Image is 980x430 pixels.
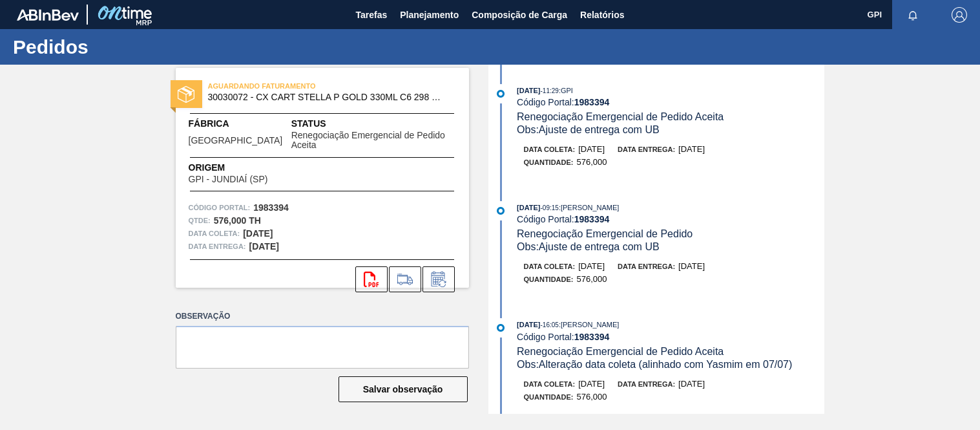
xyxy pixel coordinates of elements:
[291,117,456,131] span: Status
[422,266,455,292] div: Informar alteração no pedido
[176,307,469,326] label: Observação
[517,346,724,357] span: Renegociação Emergencial de Pedido Aceita
[577,274,607,284] span: 576,000
[249,241,279,252] strong: [DATE]
[497,90,505,98] img: atual
[524,275,574,283] span: Quantidade :
[892,6,933,24] button: Notificações
[189,136,283,145] span: [GEOGRAPHIC_DATA]
[291,131,456,151] span: Renegociação Emergencial de Pedido Aceita
[17,9,79,21] img: TNhmsLtSVTkK8tSr43FrP2fwEKptu5GPRR3wAAAABJRU5ErkJggg==
[208,80,389,92] span: AGUARDANDO FATURAMENTO
[243,228,273,239] strong: [DATE]
[339,376,468,402] button: Salvar observação
[253,202,289,213] strong: 1983394
[678,379,705,389] span: [DATE]
[541,204,559,211] span: - 09:15
[578,261,605,271] span: [DATE]
[517,332,824,342] div: Código Portal:
[178,86,194,103] img: status
[517,359,792,370] span: Obs: Alteração data coleta (alinhado com Yasmim em 07/07)
[517,204,540,211] span: [DATE]
[400,7,459,23] span: Planejamento
[189,227,240,240] span: Data coleta:
[517,228,693,239] span: Renegociação Emergencial de Pedido
[524,380,576,388] span: Data coleta:
[578,144,605,154] span: [DATE]
[524,158,574,166] span: Quantidade :
[541,87,559,94] span: - 11:29
[189,161,305,175] span: Origem
[574,97,610,107] strong: 1983394
[952,7,967,23] img: Logout
[517,97,824,107] div: Código Portal:
[517,321,540,328] span: [DATE]
[574,332,610,342] strong: 1983394
[517,241,660,252] span: Obs: Ajuste de entrega com UB
[524,263,576,270] span: Data coleta:
[517,87,540,94] span: [DATE]
[541,321,559,328] span: - 16:05
[524,145,576,153] span: Data coleta:
[189,214,211,227] span: Qtde :
[13,39,242,54] h1: Pedidos
[678,144,705,154] span: [DATE]
[618,380,675,388] span: Data entrega:
[517,214,824,224] div: Código Portal:
[577,157,607,167] span: 576,000
[524,393,574,401] span: Quantidade :
[580,7,624,23] span: Relatórios
[472,7,567,23] span: Composição de Carga
[497,207,505,215] img: atual
[559,204,620,211] span: : [PERSON_NAME]
[355,266,388,292] div: Abrir arquivo PDF
[214,215,261,226] strong: 576,000 TH
[189,175,268,184] span: GPI - JUNDIAÍ (SP)
[517,111,724,122] span: Renegociação Emergencial de Pedido Aceita
[189,240,246,253] span: Data entrega:
[517,124,660,135] span: Obs: Ajuste de entrega com UB
[578,379,605,389] span: [DATE]
[618,145,675,153] span: Data entrega:
[208,92,443,102] span: 30030072 - CX CART STELLA P GOLD 330ML C6 298 NIV23
[678,261,705,271] span: [DATE]
[574,214,610,224] strong: 1983394
[559,87,573,94] span: : GPI
[577,392,607,402] span: 576,000
[189,117,291,131] span: Fábrica
[189,201,251,214] span: Código Portal:
[355,7,387,23] span: Tarefas
[497,324,505,332] img: atual
[618,263,675,270] span: Data entrega:
[389,266,421,292] div: Ir para Composição de Carga
[559,321,620,328] span: : [PERSON_NAME]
